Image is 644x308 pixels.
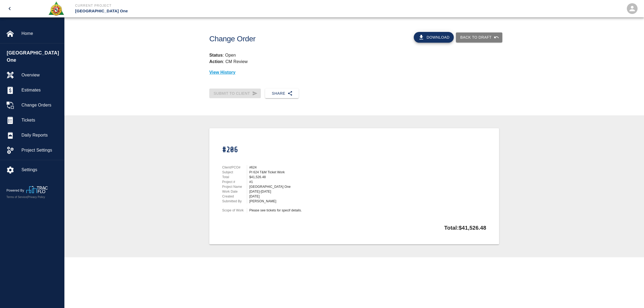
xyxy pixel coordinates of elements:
p: Current Project [75,3,351,8]
span: Overview [21,72,60,78]
p: View History [209,69,499,76]
div: Please see tickets for specif details. [249,208,396,213]
button: Download [414,32,454,43]
span: [GEOGRAPHIC_DATA] One [7,49,61,64]
p: Scope of Work [222,208,247,213]
strong: Status [209,53,223,57]
button: Back to Draft [456,32,502,42]
span: Change Orders [21,102,60,108]
div: [PERSON_NAME] [249,199,396,204]
strong: Action [209,59,223,64]
p: Total: $41,526.48 [444,221,486,232]
span: | [27,196,28,199]
p: Work Date [222,189,247,194]
p: Project # [222,179,247,184]
a: Privacy Policy [28,196,45,199]
p: Subject [222,170,247,175]
p: [GEOGRAPHIC_DATA] One [75,8,351,14]
div: [DATE] [249,194,396,199]
span: Project Settings [21,147,60,153]
img: Roger & Sons Concrete [48,1,64,16]
div: [GEOGRAPHIC_DATA] One [249,184,396,189]
div: #624 [249,165,396,170]
button: Share [265,89,299,98]
h1: #206 [222,145,238,154]
p: : CM Review [209,58,499,65]
p: Powered By [6,188,26,193]
div: PI 624 T&M Ticket Work [249,170,396,175]
p: Total [222,175,247,179]
p: Submitted By [222,199,247,204]
p: : Open [209,52,499,58]
h1: Change Order [209,35,376,43]
img: TracFlo [26,186,48,193]
div: Cannot be submitted without a client [209,89,261,98]
a: Terms of Service [6,196,27,199]
span: Settings [21,167,60,173]
div: [DATE]-[DATE] [249,189,396,194]
button: open drawer [3,2,16,15]
p: Project Name [222,184,247,189]
span: Estimates [21,87,60,93]
p: Created [222,194,247,199]
div: #1 [249,179,396,184]
div: $41,526.48 [249,175,396,179]
span: Home [21,30,60,37]
span: Daily Reports [21,132,60,138]
span: Tickets [21,117,60,123]
p: Client/PCO# [222,165,247,170]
